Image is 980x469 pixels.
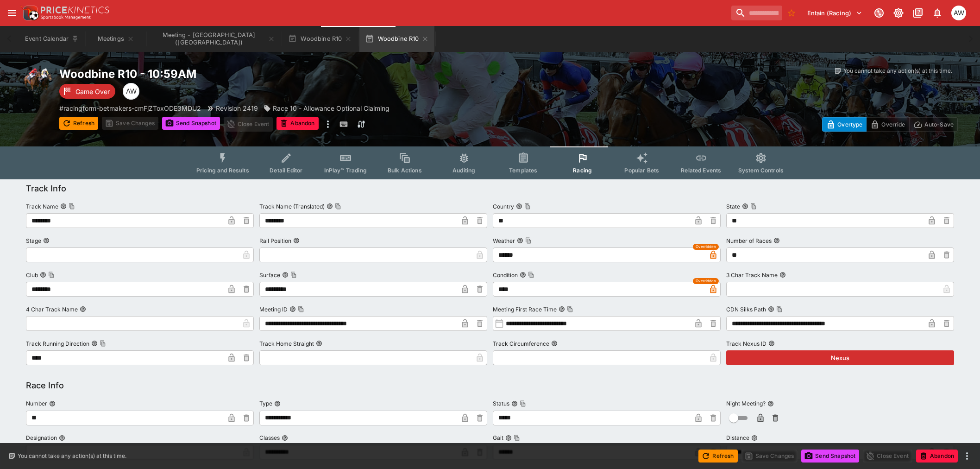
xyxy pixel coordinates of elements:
[293,237,300,244] button: Rail Position
[822,117,867,132] button: Overtype
[19,26,84,52] button: Event Calendar
[59,103,201,113] p: Copy To Clipboard
[726,340,766,348] p: Track Nexus ID
[802,6,868,20] button: Select Tenant
[22,67,52,96] img: horse_racing.png
[59,435,65,441] button: Designation
[511,400,518,407] button: StatusCopy To Clipboard
[731,6,782,20] input: search
[274,400,281,407] button: Type
[26,434,57,442] p: Designation
[822,117,958,132] div: Start From
[726,434,749,442] p: Distance
[26,271,38,279] p: Club
[698,450,737,463] button: Refresh
[493,305,557,313] p: Meeting First Race Time
[86,26,145,52] button: Meetings
[910,5,926,21] button: Documentation
[49,400,56,407] button: Number
[283,26,358,52] button: Woodbine R10
[452,167,475,174] span: Auditing
[298,306,304,312] button: Copy To Clipboard
[624,167,659,174] span: Popular Bets
[123,83,139,100] div: Amanda Whitta
[388,167,422,174] span: Bulk Actions
[18,452,126,460] p: You cannot take any action(s) at this time.
[69,203,75,209] button: Copy To Clipboard
[493,271,518,279] p: Condition
[100,340,106,347] button: Copy To Clipboard
[768,306,774,312] button: CDN Silks PathCopy To Clipboard
[26,183,66,194] h5: Track Info
[767,400,774,407] button: Night Meeting?
[20,4,39,22] img: PriceKinetics Logo
[282,272,289,278] button: SurfaceCopy To Clipboard
[528,272,534,278] button: Copy To Clipboard
[493,399,509,407] p: Status
[43,237,50,244] button: Stage
[26,399,47,407] p: Number
[327,203,333,209] button: Track Name (Translated)Copy To Clipboard
[916,450,958,460] span: Mark an event as closed and abandoned.
[324,167,367,174] span: InPlay™ Trading
[26,203,58,210] p: Track Name
[493,434,503,442] p: Gait
[726,237,772,245] p: Number of Races
[726,305,766,313] p: CDN Silks Path
[681,167,721,174] span: Related Events
[776,306,783,312] button: Copy To Clipboard
[276,118,318,127] span: Mark an event as closed and abandoned.
[259,399,272,407] p: Type
[520,272,526,278] button: ConditionCopy To Clipboard
[742,203,748,209] button: StateCopy To Clipboard
[726,399,766,407] p: Night Meeting?
[41,6,109,13] img: PriceKinetics
[726,350,954,365] button: Nexus
[517,237,523,244] button: WeatherCopy To Clipboard
[59,67,509,81] h2: Copy To Clipboard
[26,340,89,348] p: Track Running Direction
[216,103,258,113] p: Revision 2419
[259,340,314,348] p: Track Home Straight
[259,203,325,210] p: Track Name (Translated)
[196,167,249,174] span: Pricing and Results
[871,5,887,21] button: Connected to PK
[779,272,786,278] button: 3 Char Track Name
[259,305,288,313] p: Meeting ID
[909,117,958,132] button: Auto-Save
[316,340,322,347] button: Track Home Straight
[493,203,514,210] p: Country
[493,340,549,348] p: Track Circumference
[40,272,46,278] button: ClubCopy To Clipboard
[259,271,280,279] p: Surface
[189,146,791,179] div: Event type filters
[276,117,318,130] button: Abandon
[41,15,91,19] img: Sportsbook Management
[881,120,905,129] p: Override
[335,203,341,209] button: Copy To Clipboard
[359,26,434,52] button: Woodbine R10
[259,237,291,245] p: Rail Position
[696,278,716,284] span: Overridden
[696,244,716,250] span: Overridden
[951,6,966,20] div: Amanda Whitta
[784,6,799,20] button: No Bookmarks
[282,435,288,441] button: Classes
[551,340,558,347] button: Track Circumference
[59,117,98,130] button: Refresh
[26,237,41,245] p: Stage
[866,117,909,132] button: Override
[726,203,740,210] p: State
[843,67,952,75] p: You cannot take any action(s) at this time.
[949,3,969,23] button: Amanda Whitta
[48,272,55,278] button: Copy To Clipboard
[567,306,573,312] button: Copy To Clipboard
[60,203,67,209] button: Track NameCopy To Clipboard
[26,380,64,391] h5: Race Info
[509,167,537,174] span: Templates
[80,306,86,312] button: 4 Char Track Name
[259,434,280,442] p: Classes
[4,5,20,21] button: open drawer
[773,237,780,244] button: Number of Races
[264,103,389,113] div: Race 10 - Allowance Optional Claiming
